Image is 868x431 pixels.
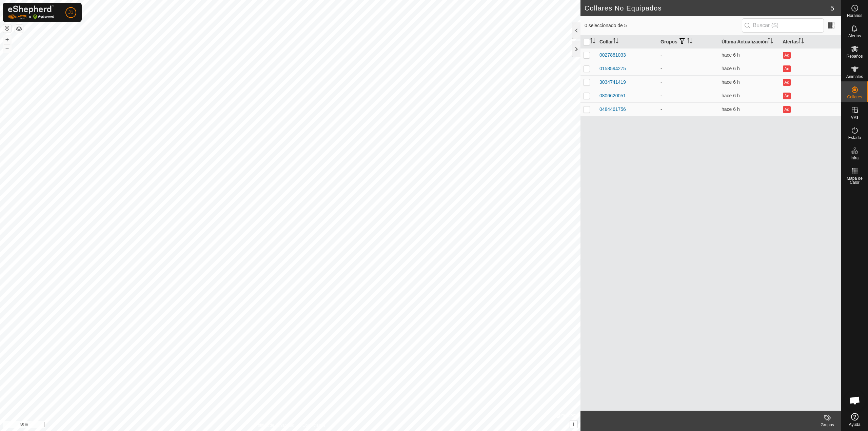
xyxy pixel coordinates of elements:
td: - [658,102,719,116]
span: Alertas [848,34,861,38]
p-sorticon: Activar para ordenar [768,39,773,44]
button: Ad [783,79,790,86]
img: Logo Gallagher [8,5,54,19]
div: Chat abierto [845,390,865,411]
td: - [658,62,719,75]
p-sorticon: Activar para ordenar [687,39,692,44]
div: 0484461756 [599,106,626,113]
span: 5 [830,3,834,13]
span: Ayuda [849,423,861,427]
th: Última Actualización [719,35,780,48]
h2: Collares No Equipados [585,4,830,12]
span: 13 oct 2025, 14:19 [722,79,740,85]
span: J1 [68,9,74,16]
span: 13 oct 2025, 14:19 [722,106,740,112]
button: Capas del Mapa [15,25,23,33]
p-sorticon: Activar para ordenar [590,39,595,44]
button: Restablecer Mapa [3,24,11,33]
input: Buscar (S) [742,18,824,33]
div: Grupos [814,422,841,428]
span: 0 seleccionado de 5 [585,22,742,29]
span: Rebaños [846,54,863,58]
td: - [658,48,719,62]
div: 0027881033 [599,52,626,59]
button: + [3,36,11,44]
td: - [658,75,719,89]
a: Ayuda [841,410,868,429]
span: Estado [848,136,861,140]
button: Ad [783,52,790,59]
button: Ad [783,106,790,113]
span: Animales [846,75,863,79]
span: Mapa de Calor [843,176,866,184]
th: Collar [597,35,658,48]
span: 13 oct 2025, 14:19 [722,93,740,98]
a: Política de Privacidad [255,422,294,428]
button: i [570,420,577,428]
span: Infra [850,156,859,160]
th: Alertas [780,35,841,48]
p-sorticon: Activar para ordenar [798,39,804,44]
button: Ad [783,65,790,72]
th: Grupos [658,35,719,48]
span: Horarios [847,14,862,18]
div: 0806620051 [599,92,626,99]
span: VVs [851,115,858,119]
button: Ad [783,93,790,99]
div: 0158594275 [599,65,626,72]
a: Contáctenos [302,422,325,428]
td: - [658,89,719,102]
span: 13 oct 2025, 14:19 [722,66,740,71]
button: – [3,44,11,53]
span: i [573,421,574,427]
span: Collares [847,95,862,99]
p-sorticon: Activar para ordenar [613,39,618,44]
div: 3034741419 [599,79,626,86]
span: 13 oct 2025, 14:19 [722,52,740,58]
